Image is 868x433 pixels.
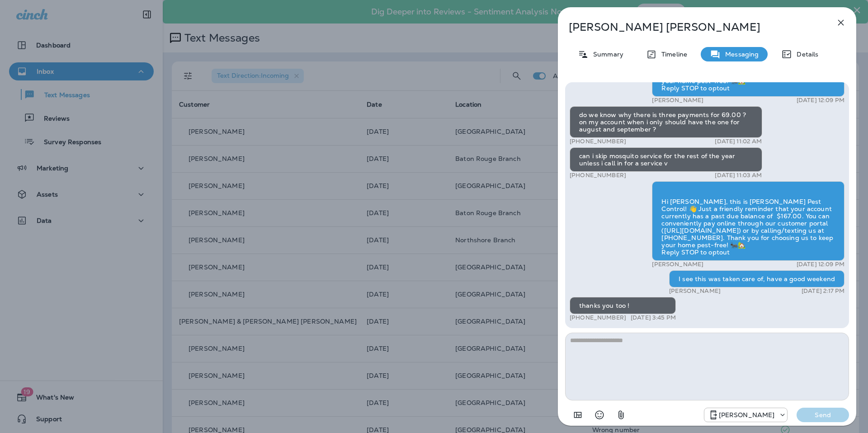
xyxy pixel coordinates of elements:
p: [PERSON_NAME] [719,411,775,419]
div: Hi [PERSON_NAME], this is [PERSON_NAME] Pest Control! 👋 Just a friendly reminder that your accoun... [652,180,844,261]
p: [DATE] 2:17 PM [802,287,844,295]
p: [PERSON_NAME] [669,287,721,295]
p: Messaging [721,51,759,58]
button: Select an emoji [590,406,609,424]
p: [DATE] 3:45 PM [631,314,676,321]
p: [DATE] 12:09 PM [797,261,844,268]
div: +1 (504) 576-9603 [704,409,788,420]
p: [DATE] 11:02 AM [715,137,762,144]
div: do we know why there is three payments for 69.00 ? on my account when i only should have the one ... [570,105,762,137]
p: Summary [589,51,623,58]
p: Details [792,51,818,58]
div: thanks you too ! [570,297,676,314]
div: can i skip mosquito service for the rest of the year unless i call in for a service v [570,146,762,171]
p: [PERSON_NAME] [652,261,703,268]
p: [PERSON_NAME] [652,96,703,103]
div: I see this was taken care of, have a good weekend [669,270,844,287]
p: [DATE] 12:09 PM [797,96,844,103]
p: [PHONE_NUMBER] [570,171,626,178]
p: [PHONE_NUMBER] [570,137,626,144]
p: Timeline [657,51,687,58]
button: Add in a premade template [569,406,587,424]
p: [DATE] 11:03 AM [715,171,762,178]
p: [PERSON_NAME] [PERSON_NAME] [569,21,816,33]
img: twilio-download [661,186,669,193]
p: [PHONE_NUMBER] [570,314,626,321]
